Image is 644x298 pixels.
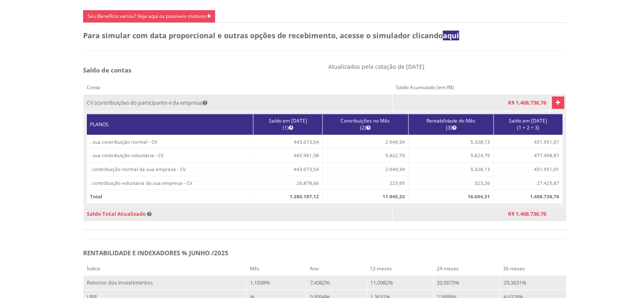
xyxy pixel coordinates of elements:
td: 5.624,79 [408,149,493,162]
th: PLANOS [87,114,253,135]
td: 5.328,13 [408,135,493,149]
th: Índice [84,262,246,276]
th: 12 meses [367,262,433,276]
td: . contribuição normal da sua empresa - CV [87,162,253,176]
td: 443.673,54 [253,162,323,176]
td: . contribuição voluntária da sua empresa - CV [87,176,253,190]
td: 323,26 [408,176,493,190]
td: 26.878,66 [253,176,323,190]
td: 5.822,70 [322,149,408,162]
td: . sua contribuição normal - CV [87,135,253,149]
td: Retorno dos investimentos [84,275,246,290]
th: Saldo Acumulado (em R$) [393,81,550,94]
span: Saldo Total Atualizado [87,210,146,217]
td: 20,5075% [433,275,500,290]
td: 1.408.736,76 [494,190,563,204]
h4: Para simular com data proporcional e outras opções de recebimento, acesse o simulador clicando [83,32,567,40]
td: 7,4382% [307,275,367,290]
td: 11,0982% [367,275,433,290]
td: 223,95 [322,176,408,190]
td: 1.380.187,12 [253,190,323,204]
td: 465.961,38 [253,149,323,162]
td: 451.951,01 [494,135,563,149]
td: Total [87,190,253,204]
td: 2.949,34 [322,135,408,149]
td: 2.949,34 [322,162,408,176]
td: 29,3631% [500,275,566,290]
td: 5.328,13 [408,162,493,176]
th: Ano [307,262,367,276]
span: Rentabilidade do Mês (3) [426,117,475,131]
h5: RENTABILIDADE E INDEXADORES % JUNHO /2025 [83,250,567,256]
td: 477.408,87 [494,149,563,162]
span: Saldo em [DATE] (1) [269,117,307,131]
center: Saldo em [DATE] (1 + 2 + 3) [497,117,559,131]
td: 451.951,01 [494,162,563,176]
th: 24 meses [433,262,500,276]
td: 16.604,31 [408,190,493,204]
span: R$ 1.408.736,76 [508,210,546,217]
td: 443.673,54 [253,135,323,149]
th: Conta [84,81,393,94]
span: CV (contribuições do participante e da empresa) [87,99,207,106]
h5: Saldo de contas [83,67,322,74]
a: aqui [443,31,459,40]
th: Mês [246,262,307,276]
td: . sua contribuição voluntária - CV [87,149,253,162]
th: 36 meses [500,262,566,276]
span: Contribuições no Mês (2) [341,117,390,131]
p: Atualizados pela cotação de [DATE] [328,63,567,70]
td: 11.945,33 [322,190,408,204]
td: 1,1938% [246,275,307,290]
span: R$ 1.408.736,76 [508,99,546,106]
a: Seu Benefício variou? Veja aqui os possíveis motivos. [83,10,215,22]
td: 27.425,87 [494,176,563,190]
